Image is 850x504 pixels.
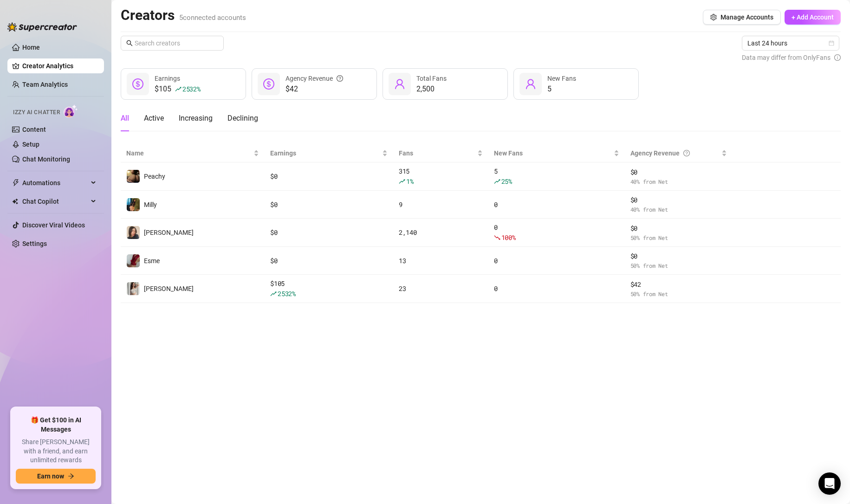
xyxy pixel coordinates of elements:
div: Open Intercom Messenger [818,472,841,495]
span: dollar-circle [132,78,143,90]
span: $42 [285,84,343,95]
span: [PERSON_NAME] [144,229,194,236]
span: 🎁 Get $100 in AI Messages [16,416,96,434]
th: New Fans [488,144,625,162]
span: info-circle [834,52,841,63]
div: $ 0 [270,256,388,266]
span: Automations [22,175,88,190]
span: 50 % from Net [630,233,727,242]
th: Earnings [265,144,393,162]
span: dollar-circle [263,78,274,90]
span: New Fans [547,75,576,82]
div: 23 [399,284,483,294]
span: Chat Copilot [22,194,88,209]
img: Milly [127,198,140,211]
span: Earn now [37,472,64,480]
a: Home [22,44,40,51]
img: Chat Copilot [12,198,18,205]
span: 5 connected accounts [179,13,246,22]
img: Esme [127,254,140,267]
div: $ 105 [270,278,388,299]
button: Earn nowarrow-right [16,469,96,484]
span: 100 % [501,233,516,242]
span: Manage Accounts [720,13,773,21]
span: Share [PERSON_NAME] with a friend, and earn unlimited rewards [16,438,96,465]
div: Agency Revenue [285,73,343,84]
span: 1 % [406,177,413,186]
div: 315 [399,166,483,187]
span: arrow-right [68,473,74,479]
span: rise [175,86,182,92]
div: 9 [399,200,483,210]
div: Declining [227,113,258,124]
span: Earnings [270,148,380,158]
span: user [525,78,536,90]
span: $ 42 [630,279,727,290]
div: 5 [494,166,619,187]
span: Peachy [144,173,165,180]
div: $105 [155,84,201,95]
h2: Creators [121,6,246,24]
div: $ 0 [270,227,388,238]
span: 40 % from Net [630,205,727,214]
span: Last 24 hours [747,36,834,50]
span: rise [494,178,500,185]
div: 2,140 [399,227,483,238]
span: setting [710,14,717,20]
div: 13 [399,256,483,266]
a: Settings [22,240,47,247]
span: $ 0 [630,223,727,233]
span: 50 % from Net [630,261,727,270]
span: 2532 % [278,289,296,298]
span: question-circle [337,73,343,84]
span: 2532 % [182,84,201,93]
a: Discover Viral Videos [22,221,85,229]
span: Esme [144,257,160,265]
span: Izzy AI Chatter [13,108,60,117]
div: 0 [494,200,619,210]
a: Team Analytics [22,81,68,88]
div: Increasing [179,113,213,124]
button: + Add Account [785,10,841,25]
img: Peachy [127,170,140,183]
span: rise [399,178,405,185]
span: calendar [829,40,834,46]
a: Chat Monitoring [22,155,70,163]
span: 50 % from Net [630,290,727,298]
span: Fans [399,148,475,158]
th: Fans [393,144,488,162]
div: 0 [494,222,619,243]
img: logo-BBDzfeDw.svg [7,22,77,32]
div: $ 0 [270,171,388,181]
span: Name [126,148,252,158]
span: Total Fans [416,75,447,82]
input: Search creators [135,38,211,48]
div: 0 [494,284,619,294]
span: Data may differ from OnlyFans [742,52,831,63]
span: $ 0 [630,167,727,177]
span: + Add Account [792,13,834,21]
span: 40 % from Net [630,177,727,186]
span: search [126,40,133,46]
span: Earnings [155,75,180,82]
img: Nina [127,226,140,239]
span: user [394,78,405,90]
span: Milly [144,201,157,208]
div: 0 [494,256,619,266]
a: Content [22,126,46,133]
span: fall [494,234,500,241]
div: 2,500 [416,84,447,95]
span: thunderbolt [12,179,19,187]
button: Manage Accounts [703,10,781,25]
img: AI Chatter [64,104,78,118]
span: [PERSON_NAME] [144,285,194,292]
div: All [121,113,129,124]
span: rise [270,291,277,297]
span: $ 0 [630,195,727,205]
th: Name [121,144,265,162]
span: 25 % [501,177,512,186]
span: $ 0 [630,251,727,261]
span: question-circle [683,148,690,158]
div: 5 [547,84,576,95]
a: Setup [22,141,39,148]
